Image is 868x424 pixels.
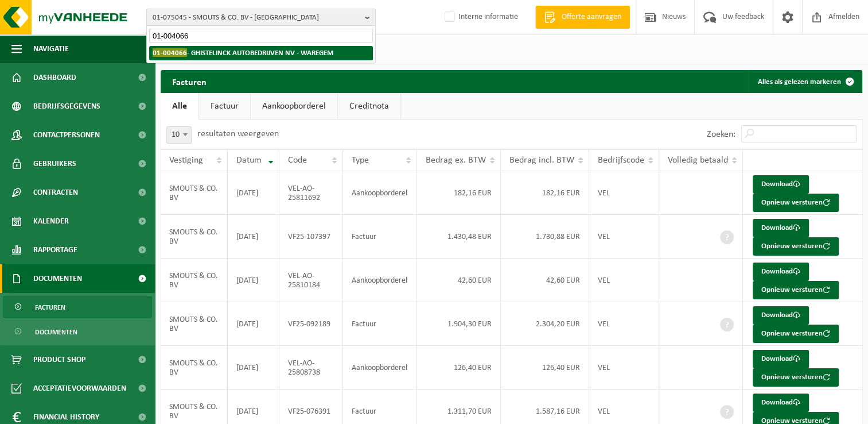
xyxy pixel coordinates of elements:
[707,130,735,139] label: Zoeken:
[33,374,126,403] span: Acceptatievoorwaarden
[161,259,228,302] td: SMOUTS & CO. BV
[167,127,191,143] span: 10
[288,156,307,165] span: Code
[33,264,82,293] span: Documenten
[417,171,501,215] td: 182,16 EUR
[153,48,333,57] strong: - GHISTELINCK AUTOBEDRIJVEN NV - WAREGEM
[33,34,69,63] span: Navigatie
[426,156,486,165] span: Bedrag ex. BTW
[753,325,839,343] button: Opnieuw versturen
[228,215,279,259] td: [DATE]
[501,171,589,215] td: 182,16 EUR
[589,302,659,346] td: VEL
[153,9,360,26] span: 01-075045 - SMOUTS & CO. BV - [GEOGRAPHIC_DATA]
[279,259,342,302] td: VEL-AO-25810184
[753,194,839,212] button: Opnieuw versturen
[161,215,228,259] td: SMOUTS & CO. BV
[161,93,198,120] a: Alle
[501,302,589,346] td: 2.304,20 EUR
[501,259,589,302] td: 42,60 EUR
[3,321,152,342] a: Documenten
[161,302,228,346] td: SMOUTS & CO. BV
[417,346,501,390] td: 126,40 EUR
[509,156,574,165] span: Bedrag incl. BTW
[535,6,630,29] a: Offerte aanvragen
[228,259,279,302] td: [DATE]
[753,394,809,412] a: Download
[166,126,192,144] span: 10
[236,156,262,165] span: Datum
[589,259,659,302] td: VEL
[352,156,369,165] span: Type
[753,368,839,387] button: Opnieuw versturen
[753,281,839,299] button: Opnieuw versturen
[33,207,69,236] span: Kalender
[753,350,809,368] a: Download
[589,346,659,390] td: VEL
[33,178,78,207] span: Contracten
[753,237,839,256] button: Opnieuw versturen
[501,215,589,259] td: 1.730,88 EUR
[33,345,85,374] span: Product Shop
[501,346,589,390] td: 126,40 EUR
[279,302,342,346] td: VF25-092189
[279,346,342,390] td: VEL-AO-25808738
[668,156,728,165] span: Volledig betaald
[33,63,76,92] span: Dashboard
[33,149,76,178] span: Gebruikers
[161,346,228,390] td: SMOUTS & CO. BV
[343,346,417,390] td: Aankoopborderel
[753,175,809,194] a: Download
[279,215,342,259] td: VF25-107397
[442,9,518,26] label: Interne informatie
[251,93,337,120] a: Aankoopborderel
[343,215,417,259] td: Factuur
[228,171,279,215] td: [DATE]
[3,296,152,318] a: Facturen
[417,302,501,346] td: 1.904,30 EUR
[417,215,501,259] td: 1.430,48 EUR
[33,121,100,149] span: Contactpersonen
[559,11,624,23] span: Offerte aanvragen
[149,29,373,43] input: Zoeken naar gekoppelde vestigingen
[753,306,809,325] a: Download
[279,171,342,215] td: VEL-AO-25811692
[338,93,400,120] a: Creditnota
[161,70,218,92] h2: Facturen
[33,92,100,121] span: Bedrijfsgegevens
[343,171,417,215] td: Aankoopborderel
[753,219,809,237] a: Download
[589,215,659,259] td: VEL
[228,302,279,346] td: [DATE]
[199,93,250,120] a: Factuur
[598,156,644,165] span: Bedrijfscode
[228,346,279,390] td: [DATE]
[589,171,659,215] td: VEL
[35,296,65,318] span: Facturen
[35,321,77,343] span: Documenten
[161,171,228,215] td: SMOUTS & CO. BV
[753,263,809,281] a: Download
[146,9,376,26] button: 01-075045 - SMOUTS & CO. BV - [GEOGRAPHIC_DATA]
[343,302,417,346] td: Factuur
[417,259,501,302] td: 42,60 EUR
[343,259,417,302] td: Aankoopborderel
[33,236,77,264] span: Rapportage
[153,48,187,57] span: 01-004066
[169,156,203,165] span: Vestiging
[197,129,279,138] label: resultaten weergeven
[749,70,861,93] button: Alles als gelezen markeren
